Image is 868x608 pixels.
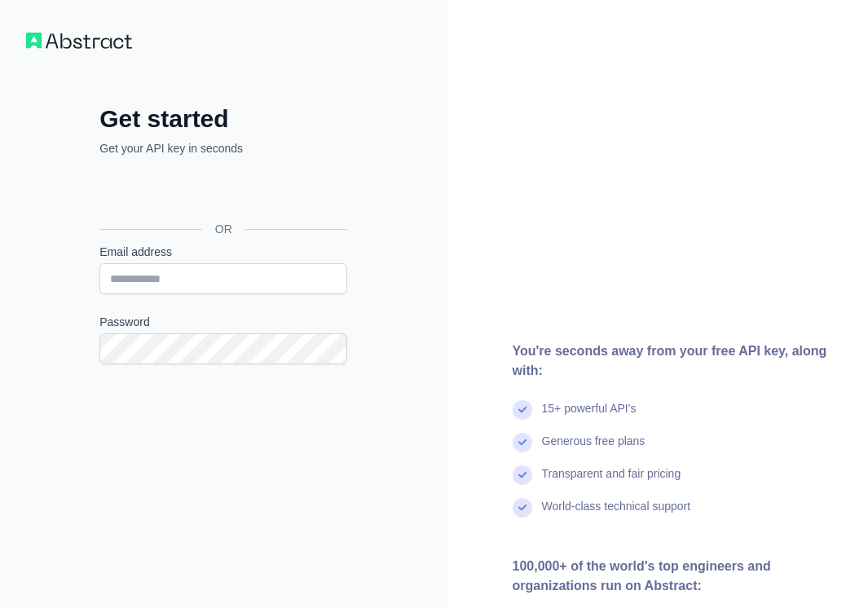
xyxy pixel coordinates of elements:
div: World-class technical support [542,498,691,531]
label: Email address [99,244,347,260]
h2: Get started [99,104,347,134]
img: check mark [513,465,532,485]
div: You're seconds away from your free API key, along with: [513,341,843,381]
img: check mark [513,400,532,420]
iframe: Sign in with Google Button [91,174,352,210]
div: 100,000+ of the world's top engineers and organizations run on Abstract: [513,557,843,596]
img: Workflow [26,33,132,49]
div: 15+ powerful API's [542,400,637,433]
div: Generous free plans [542,433,645,465]
div: Transparent and fair pricing [542,465,681,498]
p: Get your API key in seconds [99,140,347,156]
img: check mark [513,498,532,518]
span: OR [202,221,245,237]
label: Password [99,314,347,330]
img: check mark [513,433,532,452]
